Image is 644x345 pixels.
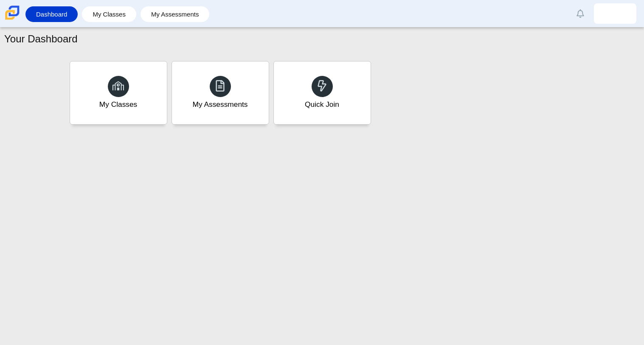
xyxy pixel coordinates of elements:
[571,4,590,23] a: Alerts
[70,61,167,125] a: My Classes
[3,16,21,23] a: Carmen School of Science & Technology
[608,7,622,20] img: jose.valdivia.MIXhHl
[193,99,248,110] div: My Assessments
[4,32,78,46] h1: Your Dashboard
[30,6,73,22] a: Dashboard
[86,6,132,22] a: My Classes
[145,6,205,22] a: My Assessments
[3,4,21,22] img: Carmen School of Science & Technology
[273,61,371,125] a: Quick Join
[99,99,138,110] div: My Classes
[305,99,339,110] div: Quick Join
[594,3,636,24] a: jose.valdivia.MIXhHl
[172,61,269,125] a: My Assessments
